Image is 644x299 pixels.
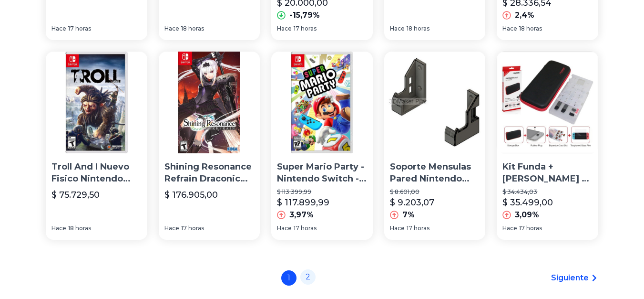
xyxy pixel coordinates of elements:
[51,224,66,232] span: Hace
[502,188,593,196] p: $ 34.434,03
[277,25,292,32] span: Hace
[164,188,218,202] p: $ 176.905,00
[497,52,598,153] img: Kit Funda + Vidrio + Full Accesorios Nintendo Switch Oms
[51,25,66,32] span: Hace
[181,25,204,32] span: 18 horas
[68,224,91,232] span: 18 horas
[271,52,373,240] a: Super Mario Party - Nintendo Switch - Play For FunSuper Mario Party - Nintendo Switch - Play For ...
[502,196,553,209] p: $ 35.499,00
[181,224,204,232] span: 17 horas
[497,52,598,240] a: Kit Funda + Vidrio + Full Accesorios Nintendo Switch OmsKit Funda + [PERSON_NAME] + Full Accesori...
[390,161,480,185] p: Soporte Mensulas Pared Nintendo Switch 2 Tornillos Reforzado
[502,224,517,232] span: Hace
[164,161,255,185] p: Shining Resonance Refrain Draconic Nintendo Switch Dakmor
[551,272,589,284] span: Siguiente
[51,161,142,185] p: Troll And I Nuevo Fisico Nintendo Switch Dakmor
[294,224,317,232] span: 17 horas
[51,188,100,202] p: $ 75.729,50
[390,25,405,32] span: Hace
[294,25,317,32] span: 17 horas
[519,25,542,32] span: 18 horas
[277,224,292,232] span: Hace
[551,272,598,284] a: Siguiente
[502,25,517,32] span: Hace
[390,188,480,196] p: $ 8.601,00
[277,161,367,185] p: Super Mario Party - Nintendo Switch - Play For Fun
[300,269,316,285] a: 2
[159,52,260,240] a: Shining Resonance Refrain Draconic Nintendo Switch DakmorShining Resonance Refrain Draconic Ninte...
[271,52,373,153] img: Super Mario Party - Nintendo Switch - Play For Fun
[289,10,320,21] p: -15,79%
[384,52,486,240] a: Soporte Mensulas Pared Nintendo Switch 2 Tornillos ReforzadoSoporte Mensulas Pared Nintendo Switc...
[46,52,147,240] a: Troll And I Nuevo Fisico Nintendo Switch DakmorTroll And I Nuevo Fisico Nintendo Switch Dakmor$ 7...
[519,224,542,232] span: 17 horas
[164,25,179,32] span: Hace
[384,52,486,153] img: Soporte Mensulas Pared Nintendo Switch 2 Tornillos Reforzado
[277,196,329,209] p: $ 117.899,99
[390,196,434,209] p: $ 9.203,07
[164,224,179,232] span: Hace
[407,224,429,232] span: 17 horas
[502,161,593,185] p: Kit Funda + [PERSON_NAME] + Full Accesorios Nintendo Switch Oms
[407,25,429,32] span: 18 horas
[390,224,405,232] span: Hace
[68,25,91,32] span: 17 horas
[277,188,367,196] p: $ 113.399,99
[46,52,147,153] img: Troll And I Nuevo Fisico Nintendo Switch Dakmor
[289,209,314,221] p: 3,97%
[159,52,260,153] img: Shining Resonance Refrain Draconic Nintendo Switch Dakmor
[515,209,539,221] p: 3,09%
[402,209,415,221] p: 7%
[515,10,534,21] p: 2,4%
